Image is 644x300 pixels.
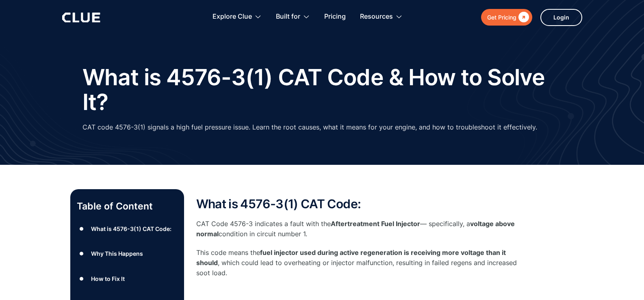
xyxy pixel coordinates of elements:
[77,273,87,285] div: ●
[77,200,178,213] p: Table of Content
[481,9,532,26] a: Get Pricing
[212,4,252,30] div: Explore Clue
[77,222,178,235] a: ●What is 4576-3(1) CAT Code:
[276,4,310,30] div: Built for
[91,274,125,284] div: How to Fix It
[196,219,521,239] p: CAT Code 4576-3 indicates a fault with the — specifically, a condition in circuit number 1.
[77,248,87,260] div: ●
[324,4,346,30] a: Pricing
[196,286,521,296] p: ‍
[212,4,262,30] div: Explore Clue
[91,248,143,259] div: Why This Happens
[77,273,178,285] a: ●How to Fix It
[276,4,300,30] div: Built for
[77,222,87,235] div: ●
[196,248,521,278] p: This code means the , which could lead to overheating or injector malfunction, resulting in faile...
[196,197,521,211] h2: What is 4576-3(1) CAT Code:
[360,4,403,30] div: Resources
[487,12,516,22] div: Get Pricing
[91,224,171,234] div: What is 4576-3(1) CAT Code:
[331,220,420,228] strong: Aftertreatment Fuel Injector
[82,122,537,132] p: CAT code 4576-3(1) signals a high fuel pressure issue. Learn the root causes, what it means for y...
[196,248,506,267] strong: fuel injector used during active regeneration is receiving more voltage than it should
[540,9,582,26] a: Login
[82,65,562,114] h1: What is 4576-3(1) CAT Code & How to Solve It?
[77,248,178,260] a: ●Why This Happens
[360,4,393,30] div: Resources
[516,12,529,22] div: 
